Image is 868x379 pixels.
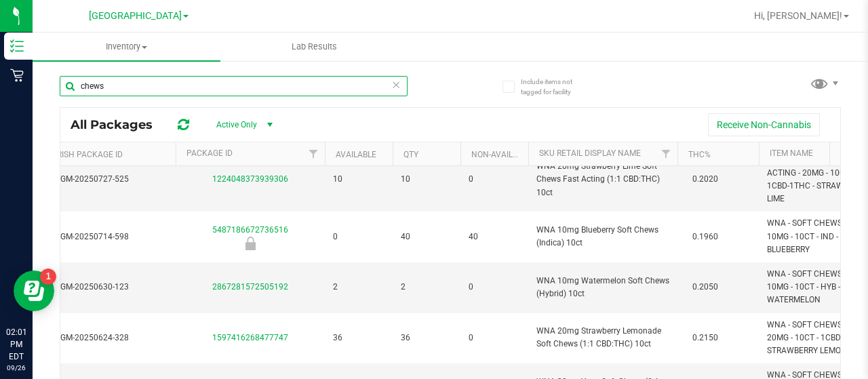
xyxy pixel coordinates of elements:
a: 1224048373939306 [212,174,288,184]
span: 2 [401,281,452,294]
span: Hi, [PERSON_NAME]! [754,10,842,21]
span: Inventory [33,41,220,53]
span: FLSRWGM-20250624-328 [35,332,167,344]
inline-svg: Retail [10,68,24,82]
span: 10 [333,173,384,186]
button: Receive Non-Cannabis [708,113,820,136]
span: WNA 10mg Watermelon Soft Chews (Hybrid) 10ct [536,275,669,300]
span: 0.2150 [686,328,725,348]
span: 10 [401,173,452,186]
span: 0 [469,281,520,294]
a: Item Name [770,148,813,158]
a: Sku Retail Display Name [539,148,641,158]
span: 36 [401,332,452,344]
span: 40 [469,231,520,243]
a: Qty [403,150,418,159]
iframe: Resource center [14,271,54,311]
a: 1597416268477747 [212,333,288,342]
span: 36 [333,332,384,344]
a: Filter [655,142,677,165]
a: Package ID [186,148,233,158]
span: 0.2020 [686,169,725,189]
input: Search Package ID, Item Name, SKU, Lot or Part Number... [60,76,408,96]
a: Inventory [33,33,220,61]
span: WNA 10mg Blueberry Soft Chews (Indica) 10ct [536,224,669,250]
span: Lab Results [273,41,355,53]
span: Clear [391,76,401,94]
a: Non-Available [471,150,532,159]
span: [GEOGRAPHIC_DATA] [89,10,182,22]
a: Available [336,150,376,159]
span: 2 [333,281,384,294]
a: Filter [302,142,325,165]
inline-svg: Inventory [10,39,24,53]
a: 5487186672736516 [212,225,288,235]
span: 0 [469,173,520,186]
span: FLSRWGM-20250630-123 [35,281,167,294]
span: WNA 20mg Strawberry Lime Soft Chews Fast Acting (1:1 CBD:THC) 10ct [536,160,669,199]
span: 0 [333,231,384,243]
a: Lab Results [220,33,408,61]
span: 0 [469,332,520,344]
iframe: Resource center unread badge [40,268,56,285]
span: Include items not tagged for facility [521,77,589,97]
div: Newly Received [174,237,327,250]
p: 09/26 [6,363,26,373]
span: WNA 20mg Strawberry Lemonade Soft Chews (1:1 CBD:THC) 10ct [536,325,669,351]
a: THC% [688,150,711,159]
span: 40 [401,231,452,243]
span: 0.1960 [686,227,725,247]
span: All Packages [71,117,166,132]
a: Flourish Package ID [37,150,123,159]
span: FLSRWGM-20250727-525 [35,173,167,186]
span: 0.2050 [686,277,725,297]
span: FLSRWGM-20250714-598 [35,231,167,243]
a: 2867281572505192 [212,282,288,292]
p: 02:01 PM EDT [6,326,26,363]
